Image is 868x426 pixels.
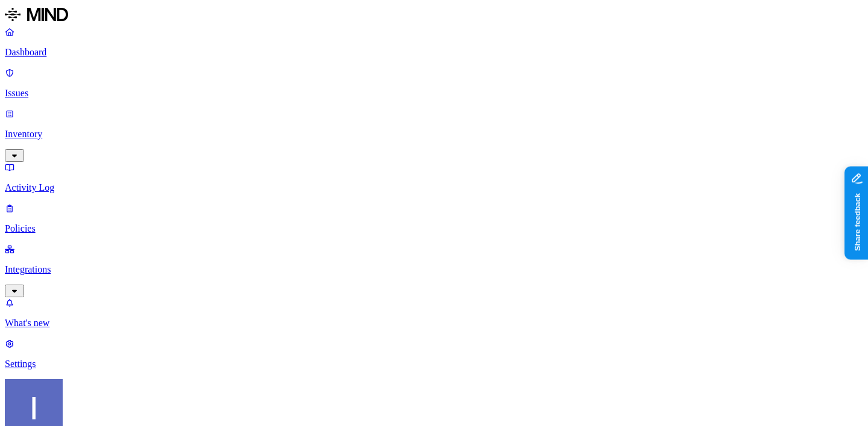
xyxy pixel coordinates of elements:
p: What's new [5,318,863,329]
p: Settings [5,359,863,369]
a: Policies [5,203,863,234]
p: Issues [5,88,863,99]
a: Dashboard [5,26,863,58]
p: Inventory [5,129,863,140]
a: Inventory [5,108,863,160]
a: Integrations [5,244,863,295]
a: What's new [5,297,863,329]
p: Integrations [5,264,863,275]
p: Dashboard [5,47,863,58]
a: Activity Log [5,162,863,193]
a: MIND [5,5,863,26]
p: Activity Log [5,182,863,193]
img: MIND [5,5,68,24]
a: Settings [5,338,863,369]
p: Policies [5,223,863,234]
a: Issues [5,67,863,99]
